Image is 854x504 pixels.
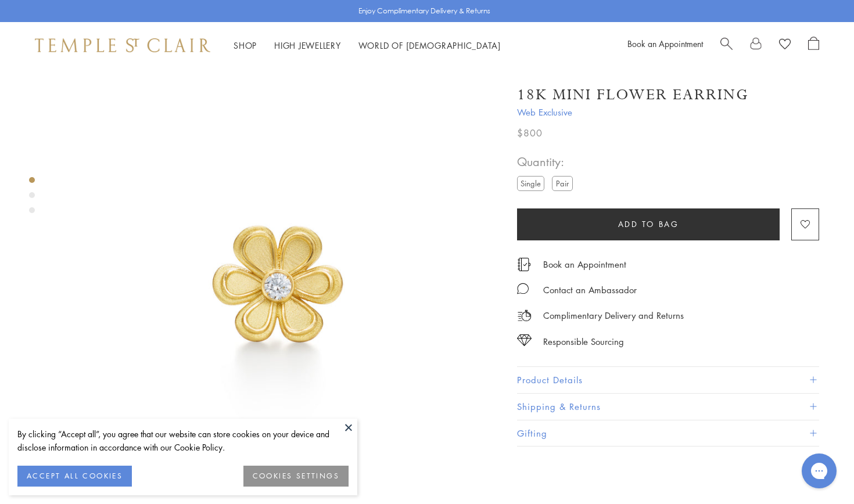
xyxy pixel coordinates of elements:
[234,39,257,51] a: ShopShop
[234,38,501,53] nav: Main navigation
[552,176,573,190] label: Pair
[517,308,532,323] img: icon_delivery.svg
[543,283,637,297] div: Contact an Ambassador
[29,174,35,222] div: Product gallery navigation
[517,105,819,120] span: Web Exclusive
[517,125,543,141] span: $800
[243,466,349,487] button: COOKIES SETTINGS
[358,39,501,51] a: World of [DEMOGRAPHIC_DATA]World of [DEMOGRAPHIC_DATA]
[808,37,819,54] a: Open Shopping Bag
[796,449,842,492] iframe: Gorgias live chat messenger
[618,218,679,231] span: Add to bag
[543,258,626,271] a: Book an Appointment
[35,38,210,52] img: Temple St. Clair
[517,85,749,105] h1: 18K Mini Flower Earring
[627,38,703,49] a: Book an Appointment
[517,394,819,420] button: Shipping & Returns
[358,5,490,17] p: Enjoy Complimentary Delivery & Returns
[274,39,341,51] a: High JewelleryHigh Jewellery
[543,308,684,323] p: Complimentary Delivery and Returns
[17,466,132,487] button: ACCEPT ALL COOKIES
[720,37,733,54] a: Search
[517,258,531,271] img: icon_appointment.svg
[543,334,624,349] div: Responsible Sourcing
[517,176,544,190] label: Single
[517,367,819,393] button: Product Details
[517,334,532,346] img: icon_sourcing.svg
[517,152,577,171] span: Quantity:
[779,37,791,54] a: View Wishlist
[517,420,819,447] button: Gifting
[517,208,780,240] button: Add to bag
[517,283,529,294] img: MessageIcon-01_2.svg
[17,427,349,454] div: By clicking “Accept all”, you agree that our website can store cookies on your device and disclos...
